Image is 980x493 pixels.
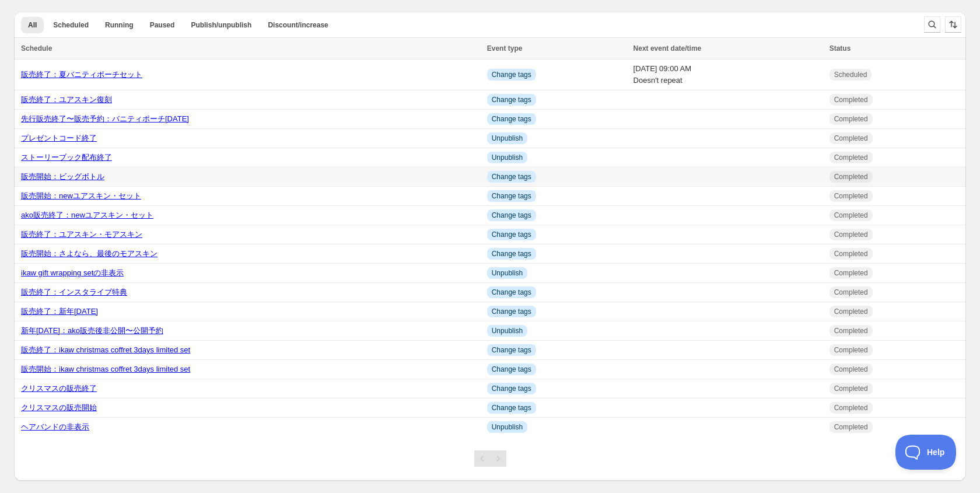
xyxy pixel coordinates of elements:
span: Next event date/time [633,44,702,53]
td: [DATE] 09:00 AM Doesn't repeat [630,60,826,90]
span: Completed [834,403,868,412]
span: Completed [834,134,868,143]
span: Change tags [492,365,531,374]
span: Unpublish [492,422,523,432]
span: Completed [834,288,868,297]
span: Running [105,20,134,30]
span: Completed [834,384,868,393]
span: Change tags [492,211,531,220]
a: クリスマスの販売終了 [21,384,97,393]
span: Completed [834,191,868,201]
span: Completed [834,114,868,124]
span: Change tags [492,191,531,201]
a: プレゼントコード終了 [21,134,97,142]
span: Change tags [492,288,531,297]
a: 新年[DATE]：ako販売後非公開〜公開予約 [21,326,163,335]
span: Change tags [492,307,531,316]
span: Paused [150,20,175,30]
a: ako販売終了：newユアスキン・セット [21,211,153,219]
span: Change tags [492,403,531,412]
a: 販売終了：ユアスキン復刻 [21,95,112,104]
span: Change tags [492,249,531,258]
a: 販売終了：ユアスキン・モアスキン [21,230,142,239]
button: Sort the results [945,16,961,33]
span: Completed [834,307,868,316]
button: Search and filter results [924,16,940,33]
span: Change tags [492,95,531,104]
a: 販売開始：さよなら、最後のモアスキン [21,249,157,258]
nav: Pagination [474,450,506,467]
a: ikaw gift wrapping setの非表示 [21,268,124,277]
a: ストーリーブック配布終了 [21,153,112,162]
span: Unpublish [492,153,523,162]
span: Scheduled [834,70,867,79]
span: Change tags [492,230,531,239]
span: All [28,20,37,30]
span: Discount/increase [268,20,328,30]
span: Completed [834,230,868,239]
span: Scheduled [53,20,89,30]
span: Change tags [492,345,531,355]
span: Change tags [492,172,531,181]
span: Completed [834,211,868,220]
span: Unpublish [492,134,523,143]
span: Unpublish [492,326,523,335]
a: 販売開始：ikaw christmas coffret 3days limited set [21,365,190,373]
span: Change tags [492,384,531,393]
span: Completed [834,345,868,355]
span: Completed [834,365,868,374]
a: 販売終了：ikaw christmas coffret 3days limited set [21,345,190,354]
a: 販売終了：新年[DATE] [21,307,98,316]
a: 販売終了：インスタライブ特典 [21,288,127,296]
span: Completed [834,172,868,181]
span: Event type [487,44,523,53]
span: Completed [834,153,868,162]
a: 販売開始：ビッグボトル [21,172,104,181]
span: Status [829,44,851,53]
a: 先行販売終了〜販売予約：バニティポーチ[DATE] [21,114,189,123]
span: Completed [834,326,868,335]
span: Completed [834,268,868,278]
span: Change tags [492,70,531,79]
a: ヘアバンドの非表示 [21,422,89,431]
a: クリスマスの販売開始 [21,403,97,412]
a: 販売終了：夏バニティポーチセット [21,70,142,79]
span: Completed [834,249,868,258]
span: Completed [834,422,868,432]
span: Completed [834,95,868,104]
span: Schedule [21,44,52,53]
span: Publish/unpublish [191,20,251,30]
span: Change tags [492,114,531,124]
iframe: Toggle Customer Support [895,435,957,470]
a: 販売開始：newユアスキン・セット [21,191,141,200]
span: Unpublish [492,268,523,278]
